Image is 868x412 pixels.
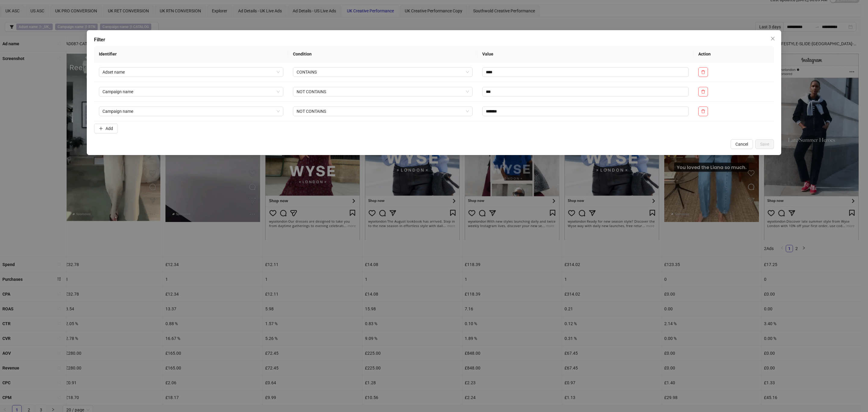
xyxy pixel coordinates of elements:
[105,126,113,131] span: Add
[297,87,469,96] span: NOT CONTAINS
[102,68,280,77] span: Adset name
[288,46,478,62] th: Condition
[701,70,705,74] span: delete
[735,142,748,147] span: Cancel
[701,90,705,94] span: delete
[94,46,288,62] th: Identifier
[768,34,778,43] button: Close
[94,36,774,43] div: Filter
[770,36,775,41] span: close
[701,109,705,113] span: delete
[297,107,469,116] span: NOT CONTAINS
[99,126,103,131] span: plus
[477,46,693,62] th: Value
[755,139,774,149] button: Save
[297,68,469,77] span: CONTAINS
[102,87,280,96] span: Campaign name
[731,139,753,149] button: Cancel
[94,124,118,133] button: Add
[693,46,774,62] th: Action
[102,107,280,116] span: Campaign name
